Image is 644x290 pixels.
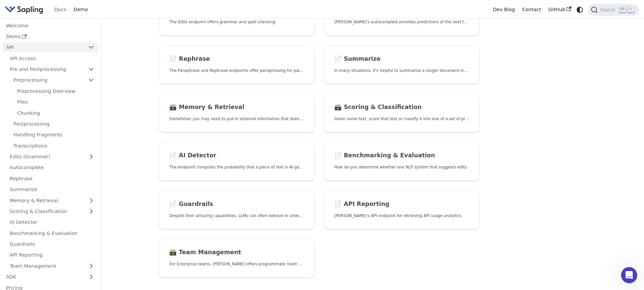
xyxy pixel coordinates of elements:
[627,6,634,12] kbd: K
[334,213,469,219] p: Sapling's API endpoint for retrieving API usage analytics.
[10,141,98,151] a: Transcriptions
[6,250,98,260] a: API Reporting
[588,4,639,16] button: Search (Ctrl+K)
[51,4,70,15] a: Docs
[85,43,98,52] button: Collapse sidebar category 'API'
[334,68,469,74] p: In many situations, it's helpful to summarize a longer document into a shorter, more easily diges...
[334,104,469,111] h2: Scoring & Classification
[6,163,98,173] a: Autocomplete
[598,7,619,12] span: Search
[169,152,304,159] h2: AI Detector
[169,213,304,219] p: Despite their amazing capabilities, LLMs can often behave in undesired
[519,4,545,15] a: Contact
[2,32,98,42] a: Demo
[10,75,98,85] a: Preprocessing
[14,108,98,118] a: Chunking
[6,261,98,271] a: Team Management
[169,68,304,74] p: The Paraphrase and Rephrase endpoints offer paraphrasing for particular styles.
[10,119,98,129] a: Postprocessing
[14,86,98,96] a: Preprocessing Overview
[575,5,585,15] button: Switch between dark and light mode (currently system mode)
[545,4,575,15] a: GitHub
[2,21,98,30] a: Welcome
[70,4,92,15] a: Demo
[5,5,43,15] img: Sapling.ai
[2,272,85,282] a: SDK
[6,174,98,183] a: Rephrase
[169,261,304,267] p: For Enterprise teams, Sapling offers programmatic team provisioning and management.
[334,152,469,159] h2: Benchmarking & Evaluation
[324,142,479,181] a: 📄️ Benchmarking & EvaluationHow do you determine whether one NLP system that suggests edits
[6,195,98,205] a: Memory & Retrieval
[334,201,469,208] h2: API Reporting
[334,55,469,63] h2: Summarize
[324,190,479,229] a: 📄️ API Reporting[PERSON_NAME]'s API endpoint for retrieving API usage analytics.
[169,19,304,25] p: The Edits endpoint offers grammar and spell checking.
[5,5,46,15] a: Sapling.ai
[6,53,98,63] a: API Access
[334,19,469,25] p: Sapling's autocomplete provides predictions of the next few characters or words
[324,45,479,84] a: 📄️ SummarizeIn many situations, it's helpful to summarize a longer document into a shorter, more ...
[159,142,314,181] a: 📄️ AI DetectorThe endpoint computes the probability that a piece of text is AI-generated,
[6,185,98,194] a: Summarize
[2,43,85,52] a: API
[169,104,304,111] h2: Memory & Retrieval
[334,116,469,122] p: Given some text, score that text or classify it into one of a set of pre-specified categories.
[159,94,314,132] a: 🗃️ Memory & RetrievalSometimes you may need to pull in external information that doesn't fit in t...
[489,4,518,15] a: Dev Blog
[6,64,98,74] a: Pre and Postprocessing
[159,190,314,229] a: 📄️ GuardrailsDespite their amazing capabilities, LLMs can often behave in undesired
[10,130,98,140] a: Handling Fragments
[169,249,304,256] h2: Team Management
[6,239,98,249] a: Guardrails
[6,217,98,227] a: AI Detector
[159,239,314,278] a: 🗃️ Team ManagementFor Enterprise teams, [PERSON_NAME] offers programmatic team provisioning and m...
[6,228,98,238] a: Benchmarking & Evaluation
[621,267,637,283] iframe: Intercom live chat
[14,97,98,107] a: Files
[334,164,469,170] p: How do you determine whether one NLP system that suggests edits
[85,272,98,282] button: Expand sidebar category 'SDK'
[6,152,98,162] a: Edits (Grammar)
[159,45,314,84] a: 📄️ RephraseThe Paraphrase and Rephrase endpoints offer paraphrasing for particular styles.
[169,55,304,63] h2: Rephrase
[6,207,98,216] a: Scoring & Classification
[324,94,479,132] a: 🗃️ Scoring & ClassificationGiven some text, score that text or classify it into one of a set of p...
[169,201,304,208] h2: Guardrails
[169,116,304,122] p: Sometimes you may need to pull in external information that doesn't fit in the context size of an...
[169,164,304,170] p: The endpoint computes the probability that a piece of text is AI-generated,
